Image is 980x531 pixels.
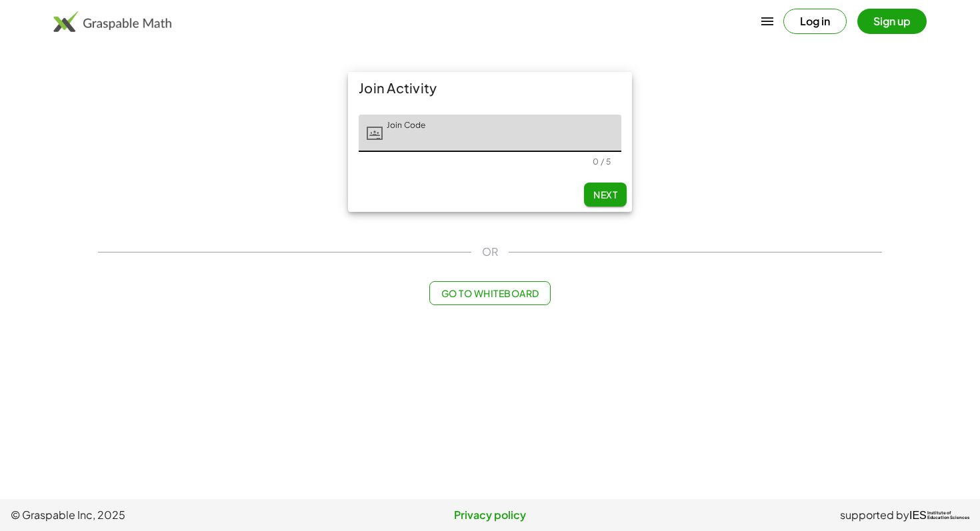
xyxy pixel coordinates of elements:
[429,281,550,305] button: Go to Whiteboard
[330,507,649,523] a: Privacy policy
[584,183,627,207] button: Next
[857,9,927,34] button: Sign up
[927,511,969,520] span: Institute of Education Sciences
[593,189,617,201] span: Next
[593,157,611,167] div: 0 / 5
[783,9,847,34] button: Log in
[441,287,539,299] span: Go to Whiteboard
[909,509,927,522] span: IES
[482,244,498,260] span: OR
[909,507,969,523] a: IESInstitute ofEducation Sciences
[348,72,632,104] div: Join Activity
[840,507,909,523] span: supported by
[11,507,330,523] span: © Graspable Inc, 2025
